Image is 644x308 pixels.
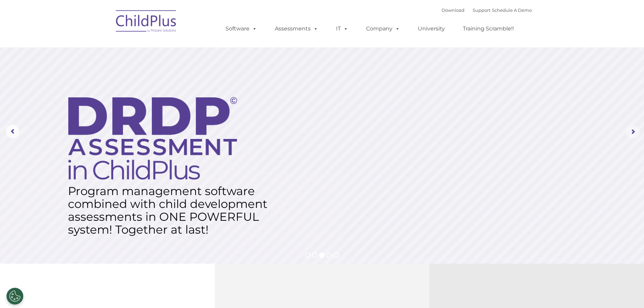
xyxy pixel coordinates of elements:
[6,288,23,305] button: Cookies Settings
[268,22,325,35] a: Assessments
[68,97,237,180] img: DRDP Assessment in ChildPlus
[94,45,115,50] span: Last name
[94,72,123,77] span: Phone number
[442,7,464,13] a: Download
[113,5,180,39] img: ChildPlus by Procare Solutions
[473,7,491,13] a: Support
[219,22,264,35] a: Software
[456,22,521,35] a: Training Scramble!!
[329,22,355,35] a: IT
[69,227,151,248] a: Learn More
[533,235,644,308] iframe: Chat Widget
[442,7,532,13] font: |
[411,22,452,35] a: University
[68,185,274,236] rs-layer: Program management software combined with child development assessments in ONE POWERFUL system! T...
[492,7,532,13] a: Schedule A Demo
[359,22,407,35] a: Company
